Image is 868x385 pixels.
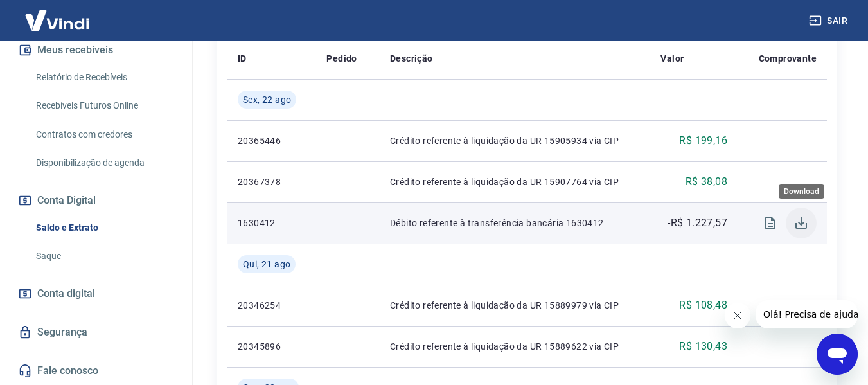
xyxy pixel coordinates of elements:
[390,340,641,353] p: Crédito referente à liquidação da UR 15889622 via CIP
[390,134,641,147] p: Crédito referente à liquidação da UR 15905934 via CIP
[31,64,177,91] a: Relatório de Recebíveis
[15,36,177,64] button: Meus recebíveis
[238,340,306,353] p: 20345896
[390,52,433,65] p: Descrição
[806,9,853,33] button: Sair
[679,339,727,354] p: R$ 130,43
[786,208,817,238] span: Download
[390,217,641,229] p: Débito referente à transferência bancária 1630412
[390,299,641,312] p: Crédito referente à liquidação da UR 15889979 via CIP
[756,300,858,328] iframe: Mensagem da empresa
[390,175,641,188] p: Crédito referente à liquidação da UR 15907764 via CIP
[660,52,684,65] p: Valor
[817,334,858,375] iframe: Botão para abrir a janela de mensagens
[238,175,306,188] p: 20367378
[8,9,108,19] span: Olá! Precisa de ajuda?
[759,52,817,65] p: Comprovante
[15,357,177,385] a: Fale conosco
[243,93,291,106] span: Sex, 22 ago
[238,217,306,229] p: 1630412
[779,184,824,199] div: Download
[326,52,357,65] p: Pedido
[31,93,177,119] a: Recebíveis Futuros Online
[668,215,727,231] p: -R$ 1.227,57
[15,280,177,308] a: Conta digital
[679,133,727,148] p: R$ 199,16
[15,1,99,40] img: Vindi
[37,285,95,303] span: Conta digital
[755,208,786,238] span: Visualizar
[31,243,177,269] a: Saque
[238,52,247,65] p: ID
[238,134,306,147] p: 20365446
[31,215,177,241] a: Saldo e Extrato
[686,174,727,190] p: R$ 38,08
[15,318,177,346] a: Segurança
[31,150,177,176] a: Disponibilização de agenda
[238,299,306,312] p: 20346254
[31,121,177,148] a: Contratos com credores
[243,258,290,271] span: Qui, 21 ago
[679,298,727,313] p: R$ 108,48
[725,303,750,328] iframe: Fechar mensagem
[15,186,177,215] button: Conta Digital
